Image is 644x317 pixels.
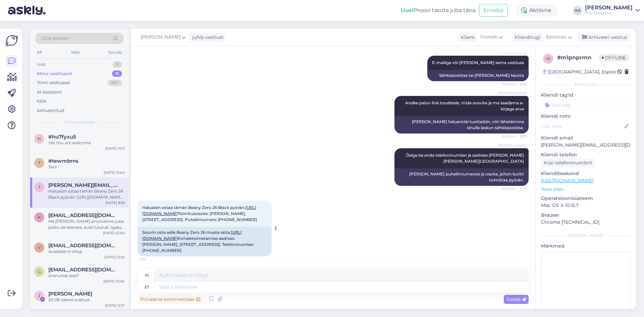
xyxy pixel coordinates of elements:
[104,255,125,260] div: [DATE] 12:55
[108,80,122,86] div: 99+
[501,82,527,87] span: Nähtud ✓ 6:59
[578,33,630,42] div: Arhiveeri vestlus
[48,291,92,297] span: Joosua Jack
[541,202,631,209] p: Mac OS X 10.15.7
[541,186,631,192] p: Vaata edasi ...
[37,98,47,105] div: Kõik
[5,34,18,47] img: Askly Logo
[541,243,631,250] p: Märkmed
[401,7,414,13] b: Uus!
[48,267,118,273] span: garino1990@yahoo.it
[541,212,631,219] p: Brauser
[105,146,125,151] div: [DATE] 10:11
[557,54,599,62] div: # m1pnprmn
[140,257,165,262] span: 8:38
[107,48,123,57] div: Socials
[479,4,508,17] button: Emailid
[37,107,64,114] div: Arhiveeritud
[541,195,631,202] p: Operatsioonisüsteem
[106,200,125,205] div: [DATE] 8:38
[541,219,631,226] p: Chrome [TECHNICAL_ID]
[37,80,70,86] div: Tiimi vestlused
[48,212,118,218] span: kreeta.arusaar@gmail.com
[104,170,125,175] div: [DATE] 15:04
[103,230,125,235] div: [DATE] 22:00
[541,177,594,183] a: [URL][DOMAIN_NAME]
[501,134,527,139] span: Nähtud ✓ 6:59
[501,186,527,191] span: Nähtud ✓ 7:00
[541,151,631,158] p: Kliendi telefon
[401,6,476,14] div: Proovi tasuta juba täna:
[38,160,41,165] span: t
[585,5,633,10] div: [PERSON_NAME]
[432,60,524,65] span: E-mailiga või [PERSON_NAME] sama vestluse
[546,34,567,41] span: Estonian
[69,48,81,57] div: Web
[541,142,631,149] p: [PERSON_NAME][EMAIL_ADDRESS][DOMAIN_NAME]
[141,34,180,41] span: [PERSON_NAME]
[48,164,125,170] div: Tere
[38,245,41,250] span: v
[541,158,595,167] div: Küsi telefoninumbrit
[42,35,68,42] span: Otsi kliente
[36,48,43,57] div: All
[541,135,631,142] p: Kliendi email
[541,92,631,99] p: Kliendi tag'id
[48,182,118,188] span: juha.pilvi@elisanet.fi
[541,123,623,130] input: Lisa nimi
[546,56,550,61] span: m
[38,184,40,190] span: j
[142,205,257,222] span: Haluaisin ostaa tämän Beany Zero 26 Black pyörän. Toimitusosoite: [PERSON_NAME], [STREET_ADDRESS]...
[516,4,557,16] div: Aktiivne
[38,269,41,274] span: g
[37,61,45,68] div: Uus
[541,113,631,120] p: Kliendi nimi
[498,91,527,96] span: [PERSON_NAME]
[394,116,529,134] div: [PERSON_NAME] haluamiisi tuotteisiin, niin lähetämme sinulle laskun sähköpostitse.
[145,281,149,293] div: et
[38,136,41,141] span: h
[138,227,272,256] div: Soovin osta selle Beany Zero 26 musta ratta. Kohaletoimetamise aadress: [PERSON_NAME], [STREET_AD...
[427,70,529,81] div: Sähköpostitse tai [PERSON_NAME] kautta
[48,188,125,200] div: Haluaisin ostaa tämän Beany Zero 26 Black pyörän. [URL][DOMAIN_NAME] Toimitusosoite: [PERSON_NAME...
[48,218,125,230] div: Me [PERSON_NAME] proovisime juba polte üle keerata, kuid tulutult. Igaks juhuks võib muidugi pild...
[48,297,125,303] div: 20.08 oleme suletud
[48,243,118,249] span: vkristerson@gmail.com
[138,295,203,304] div: Privaatne kommentaar
[112,61,122,68] div: 0
[405,100,524,111] span: Andke palun link toodetele, mida soovite ja me saadama e-kirjaga arve
[38,215,41,220] span: k
[573,6,582,15] div: AA
[105,303,125,308] div: [DATE] 12:51
[145,270,149,281] div: fi
[37,89,62,96] div: AI Assistent
[599,54,629,61] span: Offline
[38,293,40,298] span: J
[394,168,529,186] div: [PERSON_NAME] puhelinnumerosi ja osoite, johon kuriiri toimittaa pyörän.
[498,50,527,55] span: [PERSON_NAME]
[541,100,631,110] input: Lisa tag
[48,249,125,255] div: Available in shop
[585,5,640,16] a: [PERSON_NAME]Pro Shop OÜ
[48,273,125,279] div: And what size?
[585,10,633,16] div: Pro Shop OÜ
[506,296,526,302] span: Saada
[406,153,525,164] span: Öelge ka enda telefoninumber ja aadress [PERSON_NAME] [PERSON_NAME][GEOGRAPHIC_DATA]
[48,134,76,140] span: #hu7fyxu5
[48,140,125,146] div: Yes You are welcome
[480,34,497,41] span: Finnish
[64,119,95,125] span: Minu vestlused
[190,34,224,41] div: juhib vestlust
[541,232,631,239] div: [PERSON_NAME]
[541,170,631,177] p: Klienditeekond
[112,70,122,77] div: 11
[37,70,72,77] div: Minu vestlused
[48,158,78,164] span: #tewmbrns
[543,68,616,75] div: [GEOGRAPHIC_DATA], Espoo
[498,143,527,148] span: [PERSON_NAME]
[458,34,475,41] div: Klient
[541,82,631,88] div: Kliendi info
[512,34,540,41] div: Klienditugi
[103,279,125,284] div: [DATE] 10:00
